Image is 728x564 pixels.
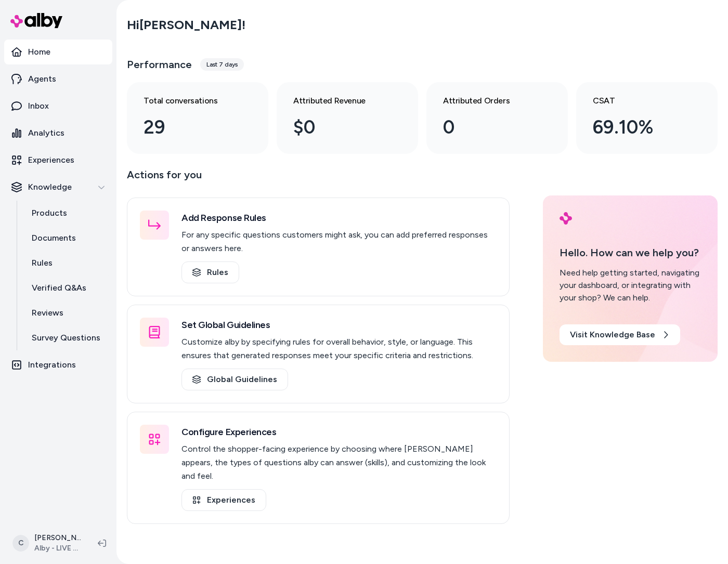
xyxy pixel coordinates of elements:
p: Survey Questions [32,332,100,344]
p: Customize alby by specifying rules for overall behavior, style, or language. This ensures that ge... [181,335,497,362]
a: Rules [21,251,112,276]
a: Verified Q&As [21,276,112,300]
a: Experiences [181,489,266,511]
a: Rules [181,261,239,283]
p: Control the shopper-facing experience by choosing where [PERSON_NAME] appears, the types of quest... [181,442,497,483]
p: Agents [28,73,56,85]
div: 69.10% [593,113,684,141]
h2: Hi [PERSON_NAME] ! [127,17,245,33]
a: Integrations [4,352,112,377]
p: Reviews [32,307,63,319]
a: Total conversations 29 [127,82,268,154]
p: Inbox [28,100,49,112]
img: alby Logo [10,13,62,28]
p: Integrations [28,359,76,371]
a: Agents [4,67,112,91]
p: For any specific questions customers might ask, you can add preferred responses or answers here. [181,228,497,255]
a: Experiences [4,148,112,173]
a: Analytics [4,121,112,146]
h3: CSAT [593,95,684,107]
h3: Configure Experiences [181,425,497,439]
a: Attributed Revenue $0 [277,82,418,154]
p: Hello. How can we help you? [560,245,701,260]
div: $0 [293,113,385,141]
p: Home [28,46,50,58]
a: Home [4,40,112,64]
p: Documents [32,232,76,244]
a: Attributed Orders 0 [426,82,568,154]
p: Experiences [28,154,74,166]
div: 29 [144,113,235,141]
a: Visit Knowledge Base [560,324,680,345]
a: Survey Questions [21,325,112,350]
p: Analytics [28,127,64,139]
button: C[PERSON_NAME]Alby - LIVE on [DOMAIN_NAME] [6,527,89,560]
p: Actions for you [127,166,510,191]
h3: Total conversations [144,95,235,107]
a: Reviews [21,300,112,325]
span: Alby - LIVE on [DOMAIN_NAME] [34,543,81,554]
h3: Attributed Revenue [293,95,385,107]
div: 0 [443,113,535,141]
p: Rules [32,257,53,269]
h3: Set Global Guidelines [181,318,497,332]
p: [PERSON_NAME] [34,533,81,543]
p: Products [32,207,67,219]
img: alby Logo [560,212,572,225]
div: Last 7 days [200,58,244,71]
a: Products [21,201,112,226]
h3: Performance [127,57,192,72]
a: CSAT 69.10% [576,82,718,154]
h3: Attributed Orders [443,95,535,107]
p: Knowledge [28,181,72,193]
span: C [12,535,29,552]
div: Need help getting started, navigating your dashboard, or integrating with your shop? We can help. [560,267,701,304]
a: Global Guidelines [181,369,288,390]
h3: Add Response Rules [181,211,497,225]
p: Verified Q&As [32,282,86,294]
button: Knowledge [4,175,112,200]
a: Documents [21,226,112,251]
a: Inbox [4,94,112,119]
